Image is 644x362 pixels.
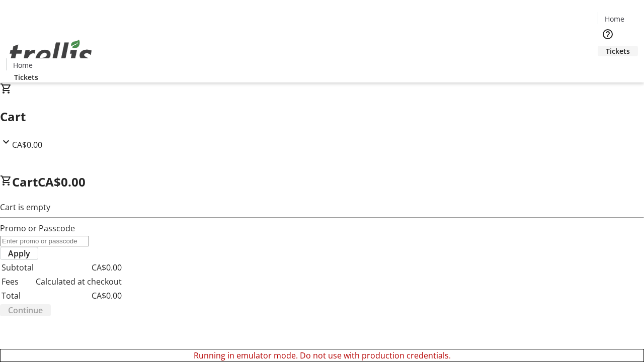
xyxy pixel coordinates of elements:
[1,261,34,274] td: Subtotal
[35,275,122,288] td: Calculated at checkout
[35,289,122,302] td: CA$0.00
[7,60,39,70] a: Home
[598,46,638,56] a: Tickets
[6,29,96,79] img: Orient E2E Organization Z0uBci4IhH's Logo
[1,289,34,302] td: Total
[38,173,86,190] span: CA$0.00
[13,60,33,70] span: Home
[6,72,46,82] a: Tickets
[12,139,42,150] span: CA$0.00
[1,275,34,288] td: Fees
[598,56,618,76] button: Cart
[606,46,630,56] span: Tickets
[605,14,624,24] span: Home
[14,72,38,82] span: Tickets
[35,261,122,274] td: CA$0.00
[8,247,30,259] span: Apply
[598,14,630,24] a: Home
[598,24,618,44] button: Help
